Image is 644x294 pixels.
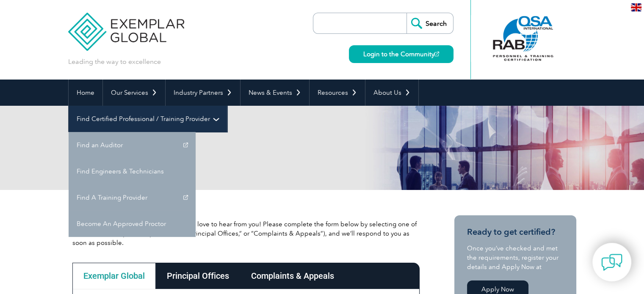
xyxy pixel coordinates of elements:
p: Once you’ve checked and met the requirements, register your details and Apply Now at [467,244,564,272]
a: Become An Approved Proctor [69,211,196,237]
a: Resources [310,80,365,106]
a: Find an Auditor [69,132,196,158]
a: Find Certified Professional / Training Provider [69,106,227,132]
a: Home [69,80,102,106]
div: Complaints & Appeals [240,263,345,289]
p: Have a question or feedback for us? We’d love to hear from you! Please complete the form below by... [72,220,420,247]
a: About Us [365,80,418,106]
a: Industry Partners [166,80,240,106]
a: Find Engineers & Technicians [69,158,196,184]
a: News & Events [240,80,309,106]
div: Principal Offices [156,263,240,289]
h1: Contact Us [68,140,393,156]
input: Search [406,13,453,33]
p: Leading the way to excellence [68,57,161,66]
div: Exemplar Global [72,263,156,289]
a: Our Services [103,80,165,106]
img: contact-chat.png [601,252,622,273]
a: Login to the Community [349,45,453,63]
img: en [631,3,641,11]
img: open_square.png [434,52,439,56]
h3: Ready to get certified? [467,227,564,237]
a: Find A Training Provider [69,184,196,211]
